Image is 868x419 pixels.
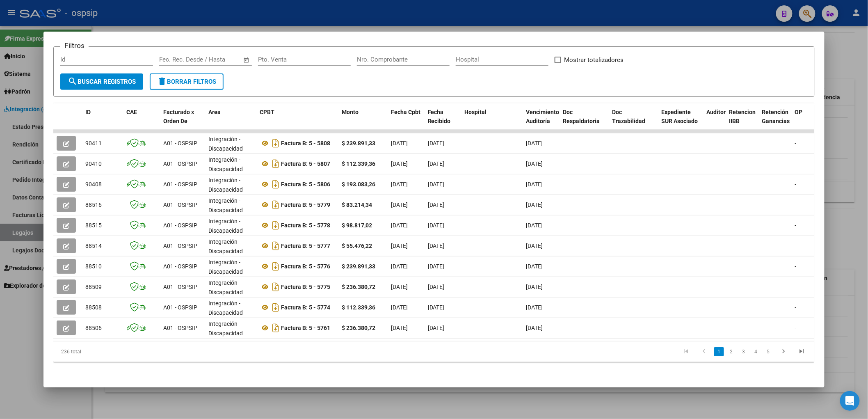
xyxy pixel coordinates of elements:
[208,218,243,234] span: Integración - Discapacidad
[342,140,375,147] strong: $ 239.891,33
[526,160,543,167] span: [DATE]
[208,259,243,275] span: Integración - Discapacidad
[428,181,445,188] span: [DATE]
[342,201,372,208] strong: $ 83.214,34
[85,160,102,167] span: 90410
[208,300,243,316] span: Integración - Discapacidad
[739,347,749,356] a: 3
[751,347,761,356] a: 4
[526,201,543,208] span: [DATE]
[342,263,375,270] strong: $ 239.891,33
[270,239,281,252] i: Descargar documento
[281,263,330,270] strong: Factura B: 5 - 5776
[792,103,825,140] datatable-header-cell: OP
[342,304,375,311] strong: $ 112.339,36
[428,140,445,147] span: [DATE]
[208,238,243,254] span: Integración - Discapacidad
[342,243,372,249] strong: $ 55.476,22
[160,103,205,140] datatable-header-cell: Facturado x Orden De
[281,304,330,311] strong: Factura B: 5 - 5774
[163,304,197,311] span: A01 - OSPSIP
[270,260,281,273] i: Descargar documento
[163,201,197,208] span: A01 - OSPSIP
[281,181,330,188] strong: Factura B: 5 - 5806
[729,109,756,125] span: Retencion IIBB
[208,177,243,193] span: Integración - Discapacidad
[750,345,762,359] li: page 4
[53,341,204,362] div: 236 total
[342,109,359,115] span: Monto
[163,160,197,167] span: A01 - OSPSIP
[794,347,809,356] a: go to last page
[526,263,543,270] span: [DATE]
[658,103,704,140] datatable-header-cell: Expediente SUR Asociado
[163,222,197,229] span: A01 - OSPSIP
[208,197,243,213] span: Integración - Discapacidad
[560,103,609,140] datatable-header-cell: Doc Respaldatoria
[163,263,197,270] span: A01 - OSPSIP
[208,109,221,115] span: Area
[270,178,281,191] i: Descargar documento
[85,325,102,331] span: 88506
[68,76,78,86] mat-icon: search
[342,222,372,229] strong: $ 98.817,02
[759,103,792,140] datatable-header-cell: Retención Ganancias
[163,284,197,290] span: A01 - OSPSIP
[428,243,445,249] span: [DATE]
[526,109,560,125] span: Vencimiento Auditoría
[281,284,330,290] strong: Factura B: 5 - 5775
[85,263,102,270] span: 88510
[795,263,797,270] span: -
[428,325,445,331] span: [DATE]
[123,103,160,140] datatable-header-cell: CAE
[795,304,797,311] span: -
[564,55,624,65] span: Mostrar totalizadores
[428,222,445,229] span: [DATE]
[85,243,102,249] span: 88514
[60,73,143,90] button: Buscar Registros
[342,181,375,188] strong: $ 193.083,26
[726,103,759,140] datatable-header-cell: Retencion IIBB
[270,198,281,211] i: Descargar documento
[714,347,724,356] a: 1
[60,40,89,51] h3: Filtros
[428,160,445,167] span: [DATE]
[526,304,543,311] span: [DATE]
[157,76,167,86] mat-icon: delete
[428,304,445,311] span: [DATE]
[391,222,408,229] span: [DATE]
[200,56,240,63] input: Fecha fin
[738,345,750,359] li: page 3
[85,140,102,147] span: 90411
[163,325,197,331] span: A01 - OSPSIP
[526,284,543,290] span: [DATE]
[85,109,91,115] span: ID
[795,109,803,115] span: OP
[795,222,797,229] span: -
[391,243,408,249] span: [DATE]
[260,109,274,115] span: CPBT
[85,201,102,208] span: 88516
[461,103,523,140] datatable-header-cell: Hospital
[795,284,797,290] span: -
[342,284,375,290] strong: $ 236.380,72
[126,109,137,115] span: CAE
[526,325,543,331] span: [DATE]
[428,263,445,270] span: [DATE]
[281,140,330,147] strong: Factura B: 5 - 5808
[163,140,197,147] span: A01 - OSPSIP
[523,103,560,140] datatable-header-cell: Vencimiento Auditoría
[82,103,123,140] datatable-header-cell: ID
[391,140,408,147] span: [DATE]
[208,136,243,152] span: Integración - Discapacidad
[270,157,281,170] i: Descargar documento
[163,243,197,249] span: A01 - OSPSIP
[526,181,543,188] span: [DATE]
[391,304,408,311] span: [DATE]
[795,201,797,208] span: -
[281,160,330,167] strong: Factura B: 5 - 5807
[159,56,192,63] input: Fecha inicio
[428,109,451,125] span: Fecha Recibido
[270,321,281,334] i: Descargar documento
[795,160,797,167] span: -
